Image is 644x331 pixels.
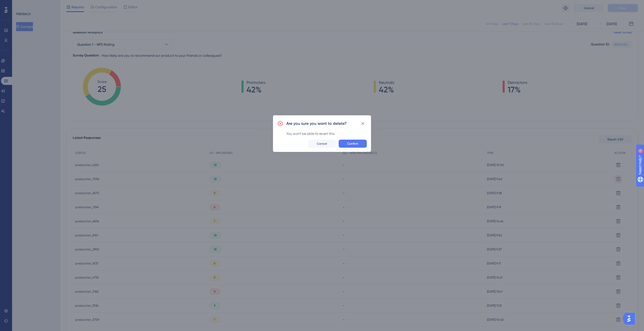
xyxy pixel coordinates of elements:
[317,142,327,146] span: Cancel
[347,142,358,146] span: Confirm
[35,3,36,7] div: 3
[12,1,31,7] span: Need Help?
[286,131,367,137] div: You won't be able to revert this.
[286,121,347,127] h2: Are you sure you want to delete?
[623,311,638,326] iframe: UserGuiding AI Assistant Launcher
